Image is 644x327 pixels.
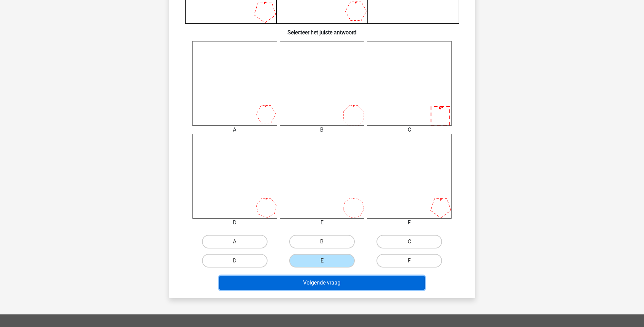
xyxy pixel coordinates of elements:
[187,219,282,227] div: D
[180,24,464,36] h6: Selecteer het juiste antwoord
[202,254,268,268] label: D
[275,219,369,227] div: E
[376,235,442,248] label: C
[187,126,282,134] div: A
[219,276,425,290] button: Volgende vraag
[289,235,355,248] label: B
[275,126,369,134] div: B
[376,254,442,268] label: F
[362,126,457,134] div: C
[289,254,355,268] label: E
[362,219,457,227] div: F
[202,235,268,248] label: A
